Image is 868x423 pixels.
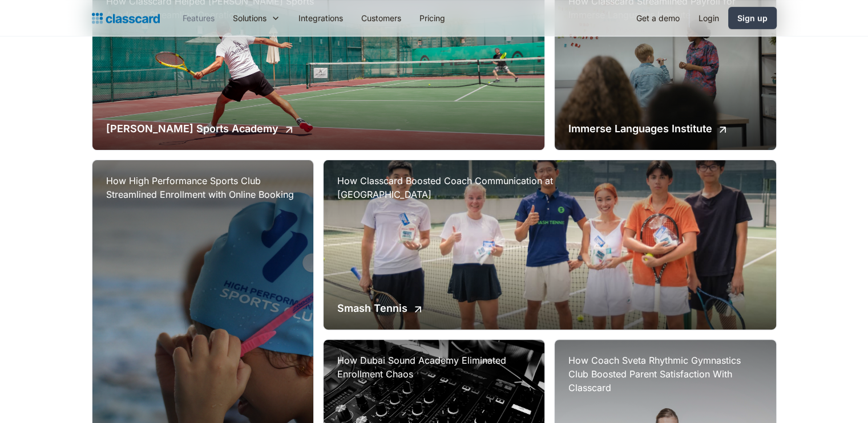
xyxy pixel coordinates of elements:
[337,353,531,381] h3: How Dubai Sound Academy Eliminated Enrollment Chaos
[410,5,454,31] a: Pricing
[233,12,267,24] div: Solutions
[337,300,407,316] h2: Smash Tennis
[337,174,566,201] h3: How Classcard Boosted Coach Communication at [GEOGRAPHIC_DATA]
[568,353,762,394] h3: How Coach Sveta Rhythmic Gymnastics Club Boosted Parent Satisfaction With Classcard
[173,5,224,31] a: Features
[689,5,728,31] a: Login
[106,121,278,136] h2: [PERSON_NAME] Sports Academy
[324,160,776,330] a: How Classcard Boosted Coach Communication at [GEOGRAPHIC_DATA]Smash Tennis
[728,7,777,29] a: Sign up
[627,5,689,31] a: Get a demo
[224,5,289,31] div: Solutions
[352,5,410,31] a: Customers
[92,10,160,26] a: Logo
[737,12,768,24] div: Sign up
[568,121,712,136] h2: Immerse Languages Institute
[289,5,352,31] a: Integrations
[106,174,300,201] h3: How High Performance Sports Club Streamlined Enrollment with Online Booking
